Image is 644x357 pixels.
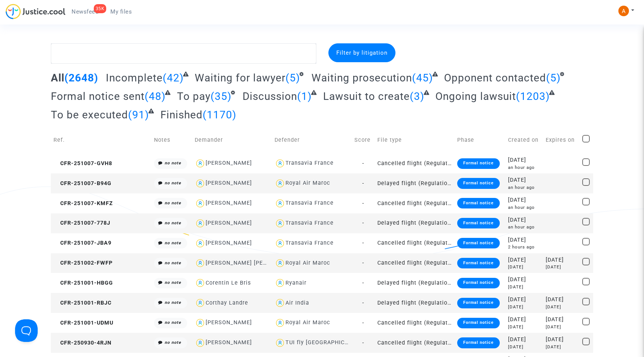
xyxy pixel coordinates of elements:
[457,258,500,268] div: Formal notice
[275,238,285,249] img: icon-user.svg
[195,238,206,249] img: icon-user.svg
[206,280,251,286] div: Corentin Le Bris
[508,224,541,230] div: an hour ago
[195,198,206,209] img: icon-user.svg
[285,260,330,266] div: Royal Air Maroc
[457,278,500,288] div: Formal notice
[375,333,455,353] td: Cancelled flight (Regulation EC 261/2004)
[508,184,541,191] div: an hour ago
[206,240,252,246] div: [PERSON_NAME]
[352,127,374,153] td: Score
[457,298,500,308] div: Formal notice
[516,90,550,103] span: (1203)
[285,300,309,306] div: Air India
[375,253,455,273] td: Cancelled flight (Regulation EC 261/2004)
[206,160,252,166] div: [PERSON_NAME]
[375,313,455,333] td: Cancelled flight (Regulation EC 261/2004)
[546,256,577,264] div: [DATE]
[285,160,334,166] div: Transavia France
[508,236,541,244] div: [DATE]
[323,90,410,103] span: Lawsuit to create
[53,160,112,167] span: CFR-251007-GVH8
[165,280,181,285] i: no note
[362,280,364,286] span: -
[177,90,211,103] span: To pay
[362,260,364,266] span: -
[275,198,285,209] img: icon-user.svg
[362,200,364,207] span: -
[275,317,285,328] img: icon-user.svg
[508,316,541,324] div: [DATE]
[508,204,541,211] div: an hour ago
[297,90,312,103] span: (1)
[53,340,111,346] span: CFR-250930-4RJN
[508,164,541,171] div: an hour ago
[165,241,181,245] i: no note
[53,180,111,187] span: CFR-251007-B94G
[195,72,285,84] span: Waiting for lawyer
[72,8,98,15] span: Newsfeed
[64,72,98,84] span: (2648)
[15,319,38,342] iframe: Help Scout Beacon - Open
[275,258,285,269] img: icon-user.svg
[128,109,149,121] span: (91)
[508,284,541,290] div: [DATE]
[362,220,364,226] span: -
[410,90,424,103] span: (3)
[508,324,541,330] div: [DATE]
[457,178,500,188] div: Formal notice
[508,296,541,304] div: [DATE]
[165,300,181,305] i: no note
[53,300,111,306] span: CFR-251001-RBJC
[165,181,181,185] i: no note
[546,72,561,84] span: (5)
[195,258,206,269] img: icon-user.svg
[53,320,113,326] span: CFR-251001-UDMU
[275,218,285,229] img: icon-user.svg
[508,264,541,270] div: [DATE]
[508,196,541,204] div: [DATE]
[195,158,206,169] img: icon-user.svg
[336,49,388,56] span: Filter by litigation
[165,260,181,265] i: no note
[151,127,192,153] td: Notes
[272,127,352,153] td: Defender
[505,127,543,153] td: Created on
[285,280,307,286] div: Ryanair
[457,238,500,248] div: Formal notice
[206,220,252,226] div: [PERSON_NAME]
[508,156,541,164] div: [DATE]
[508,276,541,284] div: [DATE]
[275,277,285,288] img: icon-user.svg
[543,127,579,153] td: Expires on
[362,180,364,187] span: -
[435,90,516,103] span: Ongoing lawsuit
[206,319,252,326] div: [PERSON_NAME]
[362,160,364,167] span: -
[285,72,300,84] span: (5)
[275,337,285,348] img: icon-user.svg
[195,297,206,308] img: icon-user.svg
[195,317,206,328] img: icon-user.svg
[195,277,206,288] img: icon-user.svg
[51,109,128,121] span: To be executed
[546,316,577,324] div: [DATE]
[285,180,330,186] div: Royal Air Maroc
[275,297,285,308] img: icon-user.svg
[195,337,206,348] img: icon-user.svg
[165,320,181,325] i: no note
[546,296,577,304] div: [DATE]
[206,260,348,266] div: [PERSON_NAME] [PERSON_NAME] [PERSON_NAME]
[362,240,364,246] span: -
[206,339,252,346] div: [PERSON_NAME]
[508,344,541,350] div: [DATE]
[362,340,364,346] span: -
[546,264,577,270] div: [DATE]
[51,72,64,84] span: All
[6,4,66,19] img: jc-logo.svg
[51,90,145,103] span: Formal notice sent
[243,90,297,103] span: Discussion
[508,244,541,250] div: 2 hours ago
[285,220,334,226] div: Transavia France
[94,4,107,13] div: 35K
